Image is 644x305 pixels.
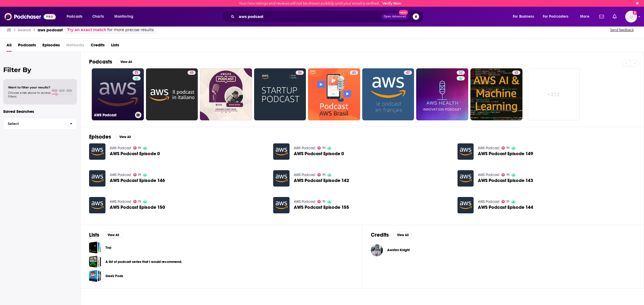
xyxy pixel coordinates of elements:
a: 71 [133,146,141,150]
span: AWS Podcast Episode 143 [478,178,533,183]
a: 42 [470,68,522,120]
a: 71 [502,200,509,203]
a: AWS Podcast Episode 155 [294,205,349,210]
button: Awsten Knight Awsten Knight [371,241,635,259]
a: Show notifications dropdown [597,12,606,21]
img: AWS Podcast Episode 149 [458,143,474,160]
button: open menu [509,12,541,21]
h3: Search [18,27,31,32]
span: Charts [92,13,104,20]
button: View All [115,134,135,140]
svg: Email not verified [633,11,637,15]
h2: Episodes [89,133,111,140]
button: View All [393,232,412,238]
a: AWS Podcast [110,199,131,204]
a: 71 [317,146,325,150]
span: 42 [514,70,518,76]
button: open menu [539,12,576,21]
a: Episodes [42,41,60,52]
a: AWS Podcast [110,146,131,150]
span: Choose a tab above to access filters. [8,91,50,98]
a: +212 [528,68,580,120]
a: AWS Podcast Episode 142 [294,178,349,183]
button: View All [116,59,136,65]
span: Open Advanced [384,15,406,18]
img: AWS Podcast Episode 142 [273,170,290,187]
span: Monitoring [114,13,133,20]
a: AWS Podcast [294,146,315,150]
p: Saved Searches [3,109,77,114]
img: AWS Podcast Episode 143 [458,170,474,187]
span: 47 [406,70,410,76]
a: Podcasts [18,41,36,52]
a: ListsView All [89,232,123,238]
a: AWS Podcast [478,199,499,204]
button: open menu [111,12,140,21]
div: Search podcasts, credits, & more... [227,10,429,23]
a: 42 [512,70,520,75]
a: 43 [350,70,358,75]
a: AWS Podcast Episode 146 [110,178,165,183]
a: EpisodesView All [89,133,135,140]
button: Open AdvancedNew [381,13,408,20]
a: CreditsView All [371,232,412,238]
a: 45 [146,68,198,120]
a: All [6,41,12,52]
a: 71 [133,200,141,203]
a: Charts [89,12,107,21]
a: AWS Podcast Episode 0 [273,143,290,160]
img: User Profile [625,11,637,23]
img: AWS Podcast Episode 155 [273,197,290,213]
button: open menu [63,12,89,21]
a: 71 [317,200,325,203]
a: 71 [502,173,509,176]
a: AWS Podcast Episode 144 [478,205,533,210]
span: For Podcasters [543,13,569,20]
h2: Filter By [3,66,77,74]
a: AWS Podcast [110,173,131,177]
a: Credits [91,41,105,52]
img: AWS Podcast Episode 0 [89,143,105,160]
a: AWS Podcast [478,173,499,177]
button: open menu [576,12,596,21]
span: 71 [322,174,325,176]
span: A list of podcast series that I would recommend. [89,256,101,268]
div: Your new ratings and reviews will not be shown publicly until your email is verified. [239,1,401,5]
a: Try an exact match [67,27,106,33]
span: 71 [322,200,325,203]
h2: Podcasts [89,58,112,65]
a: AWS Podcast [294,199,315,204]
span: AWS Podcast Episode 0 [110,151,160,156]
a: 45 [188,70,196,75]
img: Awsten Knight [371,244,383,256]
a: AWS Podcast Episode 149 [478,151,533,156]
button: Show profile menu [625,11,637,23]
span: 36 [298,70,302,76]
a: Geek Pods [105,273,123,279]
a: AWS Podcast Episode 150 [89,197,105,213]
span: AWS Podcast Episode 0 [294,151,344,156]
h2: Credits [371,232,389,238]
a: A list of podcast series that I would recommend. [105,259,182,265]
a: Geek Pods [89,270,101,282]
a: 43 [308,68,360,120]
a: Top [89,241,101,254]
span: 71 [138,200,141,203]
img: AWS Podcast Episode 146 [89,170,105,187]
h3: AWS Podcast [94,113,133,117]
a: Lists [111,41,119,52]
